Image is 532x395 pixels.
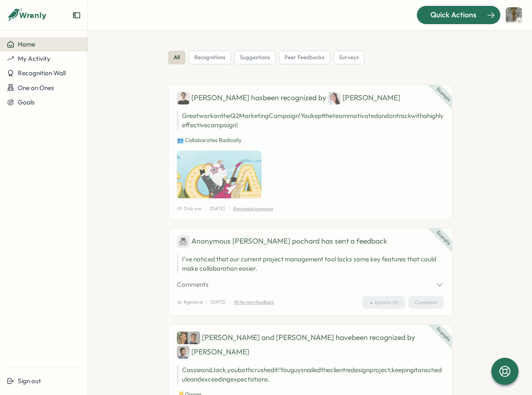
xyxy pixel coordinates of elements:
[328,92,341,104] img: Jane
[506,7,522,23] img: Jeremy Kamo
[205,205,207,212] p: |
[18,69,66,77] span: Recognition Wall
[18,98,35,106] span: Goals
[177,332,190,344] img: Cassie
[233,205,273,212] p: Recognize someone
[284,54,325,61] span: peer feedbacks
[177,280,209,289] span: Comments
[177,137,444,144] p: 👥 Collaborates Radically
[177,235,444,248] div: has sent a feedback
[177,365,444,384] p: Cassie and Jack, you both crushed it! You guys nailed the client redesign project, keeping it on ...
[206,299,207,306] p: |
[18,84,54,92] span: One on Ones
[229,299,230,306] p: |
[177,205,202,212] span: Only you
[210,299,226,306] p: [DATE]
[18,40,35,48] span: Home
[430,9,477,20] span: Quick Actions
[194,54,226,61] span: recognitions
[416,5,501,24] button: Quick Actions
[174,54,180,61] span: all
[177,332,444,359] div: [PERSON_NAME] and [PERSON_NAME] have been recognized by
[339,54,359,61] span: surveys
[187,332,200,344] img: Jack
[177,92,444,104] div: [PERSON_NAME] has been recognized by
[177,235,320,248] div: Anonymous [PERSON_NAME] pochard
[72,11,81,19] button: Expand sidebar
[240,54,270,61] span: suggestions
[18,55,50,63] span: My Activity
[18,377,41,385] span: Sign out
[229,205,230,212] p: |
[177,280,444,289] button: Comments
[182,255,444,273] p: I've noticed that our current project management tool lacks some key features that could make col...
[177,111,444,130] p: Great work on the Q2 Marketing Campaign! You kept the team motivated and on track with a highly e...
[210,205,225,212] p: [DATE]
[234,299,274,306] p: Write new feedback
[177,346,249,359] div: [PERSON_NAME]
[177,299,202,306] span: #general
[328,92,400,104] div: [PERSON_NAME]
[177,151,262,198] img: Recognition Image
[177,92,190,104] img: Ben
[177,346,190,359] img: Carlos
